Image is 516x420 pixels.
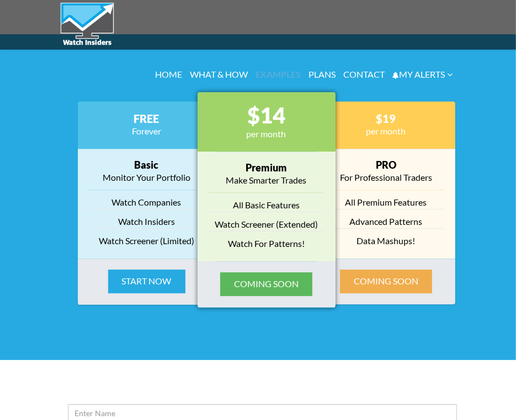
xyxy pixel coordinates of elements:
p: Make Smarter Trades [209,174,325,187]
h3: $14 [209,103,325,127]
a: Plans [305,50,340,99]
button: Start Now [108,270,185,293]
button: Coming Soon [340,270,432,293]
li: All Basic Features [209,198,325,212]
li: Watch Screener (Extended) [209,218,325,231]
p: per month [328,125,444,138]
p: Monitor Your Portfolio [89,171,205,184]
h4: Basic [89,160,205,171]
a: Contact [340,50,389,99]
a: My Alerts [389,50,457,100]
h4: PRO [328,160,444,171]
p: Forever [89,125,205,138]
a: Examples [252,50,305,99]
li: Watch For Patterns! [209,237,325,250]
a: What & How [187,50,252,99]
li: Watch Insiders [89,215,205,229]
p: per month [209,127,325,141]
li: Advanced Patterns [328,215,444,229]
li: Watch Screener (Limited) [89,234,205,247]
h4: Premium [209,163,325,174]
li: Watch Companies [89,196,205,209]
a: Home [152,50,187,99]
h3: FREE [89,112,205,125]
li: Data Mashups! [328,234,444,247]
button: Coming Soon [220,272,312,296]
li: All Premium Features [328,196,444,209]
h3: $19 [328,112,444,125]
p: For Professional Traders [328,171,444,184]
